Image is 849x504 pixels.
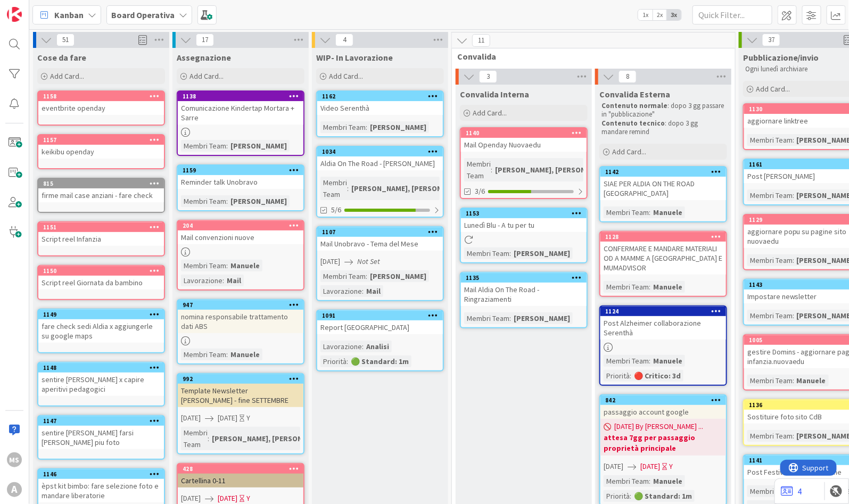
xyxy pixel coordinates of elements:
[600,167,726,177] div: 1142
[460,89,529,100] span: Convalida Interna
[631,490,695,502] div: 🟢 Standard: 1m
[604,490,630,502] div: Priorità
[322,312,443,319] div: 1091
[599,166,727,222] a: 1142SIAE PER ALDIA ON THE ROAD [GEOGRAPHIC_DATA]Membri Team:Manuele
[178,166,303,189] div: 1159Reminder talk Unobravo
[317,227,443,237] div: 1107
[178,300,303,310] div: 947
[747,310,793,321] div: Membri Team
[601,119,665,128] strong: Contenuto tecnico
[316,146,444,218] a: 1034Aldia On The Road - [PERSON_NAME]Membri Team:[PERSON_NAME], [PERSON_NAME]5/6
[650,206,685,218] div: Manuele
[320,256,340,267] span: [DATE]
[178,101,303,125] div: Comunicazione Kindertap Mortara + Sarre
[793,254,794,266] span: :
[348,356,411,367] div: 🟢 Standard: 1m
[630,370,631,382] span: :
[22,2,48,14] span: Support
[189,71,224,81] span: Add Card...
[183,375,303,383] div: 992
[604,355,649,367] div: Membri Team
[228,349,262,360] div: Manuele
[331,204,341,216] span: 5/6
[747,134,793,146] div: Membri Team
[177,90,304,156] a: 1138Comunicazione Kindertap Mortara + SarreMembri Team:[PERSON_NAME]
[335,34,353,46] span: 4
[38,416,164,426] div: 1147
[38,101,164,115] div: eventbrite openday
[649,281,650,293] span: :
[7,482,22,497] div: A
[38,363,164,373] div: 1148
[509,247,511,259] span: :
[794,375,829,386] div: Manuele
[226,349,228,360] span: :
[600,232,726,242] div: 1128
[178,464,303,488] div: 428Cartellina 0-11
[43,224,164,231] div: 1151
[178,300,303,333] div: 947nomina responsabile trattamento dati ABS
[464,312,509,324] div: Membri Team
[367,270,429,282] div: [PERSON_NAME]
[226,260,228,271] span: :
[747,189,793,201] div: Membri Team
[793,310,794,321] span: :
[362,285,364,297] span: :
[793,430,794,442] span: :
[600,316,726,340] div: Post Alzheimer collaborazione Serenthà
[614,421,703,432] span: [DATE] By [PERSON_NAME] ...
[178,230,303,244] div: Mail convenzioni nuove
[317,227,443,251] div: 1107Mail Unobravo - Tema del Mese
[511,312,573,324] div: [PERSON_NAME]
[619,70,637,83] span: 8
[38,188,164,202] div: firme mail case anziani - fare check
[461,273,587,283] div: 1135
[605,308,726,315] div: 1124
[650,281,685,293] div: Manuele
[747,485,793,497] div: Membri Team
[600,395,726,419] div: 842passaggio account google
[600,307,726,340] div: 1124Post Alzheimer collaborazione Serenthà
[38,135,164,145] div: 1157
[320,285,362,297] div: Lavorazione
[460,272,588,328] a: 1135Mail Aldia On The Road - RingraziamentiMembri Team:[PERSON_NAME]
[38,92,164,115] div: 1158eventbrite openday
[209,433,331,444] div: [PERSON_NAME], [PERSON_NAME]
[317,92,443,115] div: 1162Video Serenthà
[37,134,165,169] a: 1157keikibu openday
[600,232,726,275] div: 1128CONFERMARE E MANDARE MATERIALI OD A MAMME A [GEOGRAPHIC_DATA] E MUMADVISOR
[367,121,429,133] div: [PERSON_NAME]
[366,270,367,282] span: :
[600,242,726,275] div: CONFERMARE E MANDARE MATERIALI OD A MAMME A [GEOGRAPHIC_DATA] E MUMADVISOR
[196,34,214,46] span: 17
[364,341,392,352] div: Analisi
[177,220,304,291] a: 204Mail convenzioni nuoveMembri Team:ManueleLavorazione:Mail
[756,84,790,94] span: Add Card...
[329,71,363,81] span: Add Card...
[43,267,164,275] div: 1150
[322,93,443,100] div: 1162
[37,221,165,257] a: 1151Script reel Infanzia
[747,254,793,266] div: Membri Team
[38,266,164,290] div: 1150Script reel Giornata da bambino
[316,90,444,137] a: 1162Video SerenthàMembri Team:[PERSON_NAME]
[601,101,667,110] strong: Contenuto normale
[38,222,164,232] div: 1151
[38,416,164,449] div: 1147sentire [PERSON_NAME] farsi [PERSON_NAME] piu foto
[649,475,650,487] span: :
[475,186,485,197] span: 3/6
[246,493,250,504] div: Y
[246,412,250,424] div: Y
[178,374,303,407] div: 992Template Newsletter [PERSON_NAME] - fine SETTEMBRE
[7,7,22,22] img: Visit kanbanzone.com
[600,307,726,316] div: 1124
[7,452,22,467] div: MS
[649,206,650,218] span: :
[604,475,649,487] div: Membri Team
[38,310,164,319] div: 1149
[638,10,653,20] span: 1x
[37,309,165,353] a: 1149fare check sedi Aldia x aggiungerle su google maps
[183,465,303,473] div: 428
[317,156,443,170] div: Aldia On The Road - [PERSON_NAME]
[50,71,84,81] span: Add Card...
